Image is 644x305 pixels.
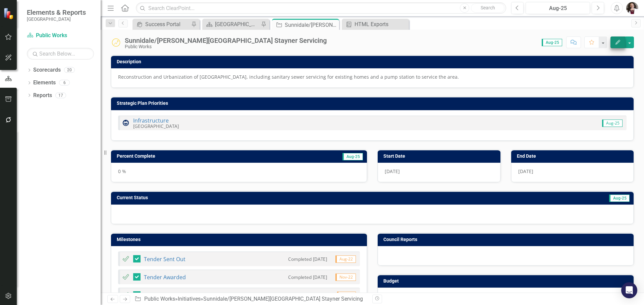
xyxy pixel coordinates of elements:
[133,117,169,124] a: Infrastructure
[626,2,638,14] img: Drew Hale
[342,153,363,160] span: Aug-25
[528,4,588,12] div: Aug-25
[3,8,15,19] img: ClearPoint Strategy
[204,20,259,28] a: [GEOGRAPHIC_DATA] Page
[383,237,630,242] h3: Council Reports
[111,163,367,182] div: 0 %
[111,37,121,48] img: Monitoring Progress
[27,16,86,22] small: [GEOGRAPHIC_DATA]
[518,168,533,174] span: [DATE]
[117,237,364,242] h3: Milestones
[542,39,562,46] span: Aug-25
[122,291,130,299] img: Complete
[335,255,356,263] span: Aug-22
[288,274,327,280] small: Completed [DATE]
[526,2,590,14] button: Aug-25
[117,154,276,159] h3: Percent Complete
[122,119,130,127] img: Infrastructure
[133,123,179,129] small: [GEOGRAPHIC_DATA]
[117,101,630,106] h3: Strategic Plan Priorities
[335,274,356,281] span: Nov-22
[122,273,130,281] img: Complete
[125,44,327,49] div: Public Works
[144,274,186,281] a: Tender Awarded
[621,282,637,298] div: Open Intercom Messenger
[33,66,61,74] a: Scorecards
[144,296,175,302] a: Public Works
[117,59,630,64] h3: Description
[135,295,367,303] div: » »
[288,256,327,262] small: Completed [DATE]
[602,120,623,127] span: Aug-25
[145,20,190,28] div: Success Portal
[290,292,329,298] small: Completed [DATE]
[337,292,356,299] span: Jan-24
[136,2,506,14] input: Search ClearPoint...
[64,67,75,73] div: 20
[178,296,201,302] a: Initiatives
[609,195,630,202] span: Aug-25
[481,5,495,10] span: Search
[385,168,400,174] span: [DATE]
[215,20,259,28] div: [GEOGRAPHIC_DATA] Page
[55,92,66,98] div: 17
[285,21,337,29] div: Sunnidale/[PERSON_NAME][GEOGRAPHIC_DATA] Stayner Servicing
[355,20,407,28] div: HTML Exports
[343,20,407,28] a: HTML Exports
[27,48,94,60] input: Search Below...
[125,37,327,44] div: Sunnidale/[PERSON_NAME][GEOGRAPHIC_DATA] Stayner Servicing
[27,32,94,40] a: Public Works
[117,195,423,200] h3: Current Status
[517,154,631,159] h3: End Date
[59,80,70,86] div: 6
[33,92,52,99] a: Reports
[383,279,630,284] h3: Budget
[33,79,56,87] a: Elements
[144,255,185,263] a: Tender Sent Out
[134,20,190,28] a: Success Portal
[122,255,130,263] img: Complete
[203,296,363,302] div: Sunnidale/[PERSON_NAME][GEOGRAPHIC_DATA] Stayner Servicing
[118,74,627,80] p: Reconstruction and Urbanization of [GEOGRAPHIC_DATA], including sanitary sewer servicing for exis...
[383,154,497,159] h3: Start Date
[471,3,504,13] button: Search
[27,8,86,16] span: Elements & Reports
